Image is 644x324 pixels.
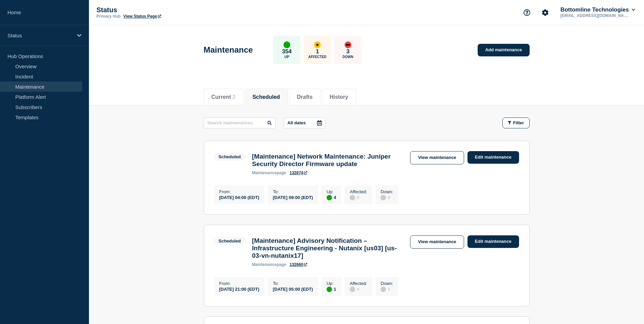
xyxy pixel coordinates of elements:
[330,94,348,100] button: History
[346,48,349,55] p: 3
[288,120,306,125] p: All dates
[282,48,292,55] p: 354
[252,262,286,267] p: page
[559,6,637,13] button: Bottomline Technologies
[211,94,236,100] button: Current 2
[350,194,367,200] div: 0
[219,286,259,292] div: [DATE] 21:00 (EDT)
[381,287,386,292] div: disabled
[284,118,326,128] button: All dates
[123,14,161,19] a: View Status Page
[381,286,393,292] div: 0
[502,118,530,128] button: Filter
[538,5,552,20] button: Account settings
[410,151,464,164] a: View maintenance
[252,237,403,259] h3: [Maintenance] Advisory Notification – Infrastructure Engineering - Nutanix [us03] [us-03-vn-nutan...
[467,235,519,248] a: Edit maintenance
[308,55,326,59] p: Affected
[350,281,367,286] p: Affected :
[219,238,241,244] div: Scheduled
[327,194,336,200] div: 4
[273,189,313,194] p: To :
[204,118,276,128] input: Search maintenances
[316,48,319,55] p: 1
[381,195,386,200] div: disabled
[327,287,332,292] div: up
[478,44,529,56] a: Add maintenance
[520,5,534,20] button: Support
[96,6,232,14] p: Status
[273,194,313,200] div: [DATE] 09:00 (EDT)
[345,41,351,48] div: down
[327,189,336,194] p: Up :
[559,13,630,18] p: [EMAIL_ADDRESS][DOMAIN_NAME]
[204,45,253,55] h1: Maintenance
[327,195,332,200] div: up
[219,281,259,286] p: From :
[297,94,313,100] button: Drafts
[513,120,524,125] span: Filter
[219,189,259,194] p: From :
[253,94,280,100] button: Scheduled
[350,286,367,292] div: 0
[7,33,73,38] p: Status
[350,195,355,200] div: disabled
[233,94,236,100] span: 2
[467,151,519,164] a: Edit maintenance
[343,55,353,59] p: Down
[284,55,289,59] p: Up
[381,194,393,200] div: 0
[410,235,464,249] a: View maintenance
[381,189,393,194] p: Down :
[252,262,277,267] span: maintenance
[350,287,355,292] div: disabled
[273,286,313,292] div: [DATE] 05:00 (EDT)
[273,281,313,286] p: To :
[327,281,336,286] p: Up :
[252,153,403,168] h3: [Maintenance] Network Maintenance: Juniper Security Director Firmware update
[290,262,307,267] a: 132660
[219,154,241,159] div: Scheduled
[219,194,259,200] div: [DATE] 04:00 (EDT)
[314,41,321,48] div: affected
[327,286,336,292] div: 1
[350,189,367,194] p: Affected :
[252,170,286,175] p: page
[283,41,290,48] div: up
[252,170,277,175] span: maintenance
[96,14,121,19] p: Primary Hub
[381,281,393,286] p: Down :
[290,170,307,175] a: 132874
